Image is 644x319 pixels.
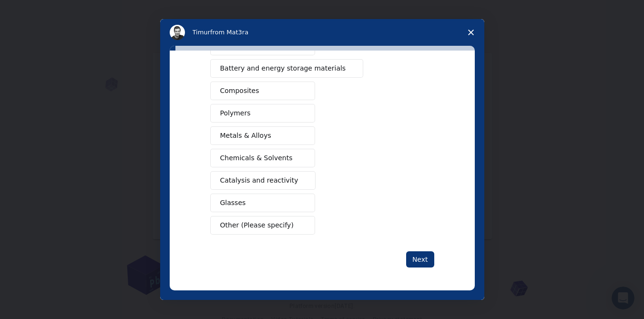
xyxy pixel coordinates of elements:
[220,63,346,73] span: Battery and energy storage materials
[210,149,315,167] button: Chemicals & Solvents
[220,108,251,118] span: Polymers
[220,220,294,230] span: Other (Please specify)
[170,25,185,40] img: Profile image for Timur
[19,7,53,15] span: Support
[210,216,315,235] button: Other (Please specify)
[406,251,434,268] button: Next
[210,171,316,190] button: Catalysis and reactivity
[458,19,484,46] span: Close survey
[220,86,259,96] span: Composites
[210,104,315,123] button: Polymers
[210,59,364,78] button: Battery and energy storage materials
[210,82,315,100] button: Composites
[210,126,315,145] button: Metals & Alloys
[220,131,271,141] span: Metals & Alloys
[210,194,315,212] button: Glasses
[220,198,246,208] span: Glasses
[220,153,293,163] span: Chemicals & Solvents
[193,29,210,36] span: Timur
[210,29,248,36] span: from Mat3ra
[220,175,298,185] span: Catalysis and reactivity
